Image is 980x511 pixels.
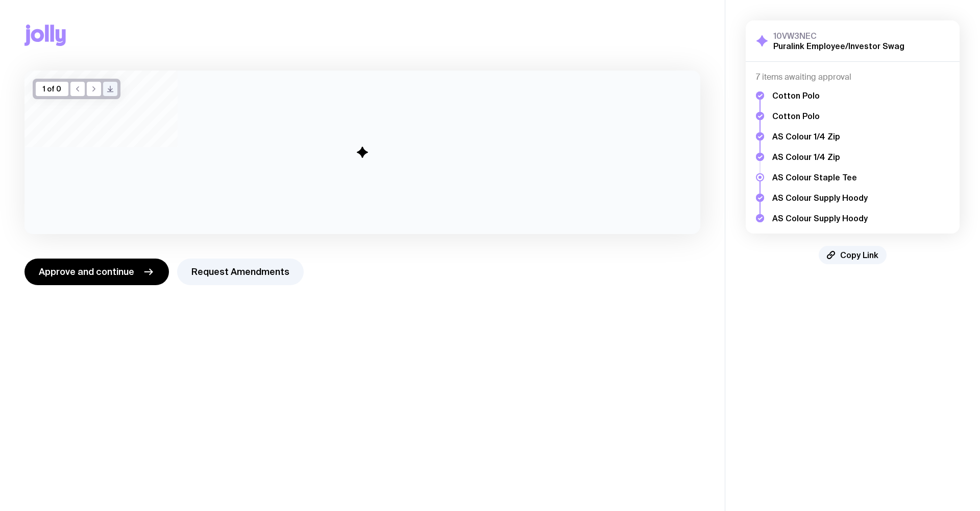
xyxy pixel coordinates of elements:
button: Copy Link [819,246,887,264]
button: Approve and continue [24,259,169,285]
g: /> /> [108,86,113,92]
h5: AS Colour Supply Hoody [772,213,868,223]
button: Request Amendments [177,259,304,285]
h4: 7 items awaiting approval [756,72,949,82]
span: Approve and continue [39,266,134,278]
button: />/> [103,82,117,96]
h5: AS Colour Staple Tee [772,172,868,182]
h2: Puralink Employee/Investor Swag [773,41,904,51]
h5: Cotton Polo [772,111,868,121]
h5: AS Colour 1/4 Zip [772,152,868,162]
h5: Cotton Polo [772,90,868,101]
div: 1 of 0 [36,82,68,96]
h5: AS Colour Supply Hoody [772,193,868,203]
h3: 10VW3NEC [773,31,904,41]
h5: AS Colour 1/4 Zip [772,131,868,142]
span: Copy Link [840,250,878,260]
